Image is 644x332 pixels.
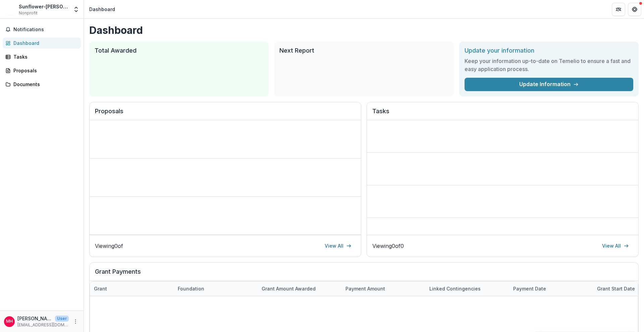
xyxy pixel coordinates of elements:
p: [EMAIL_ADDRESS][DOMAIN_NAME] [17,322,69,328]
a: Dashboard [3,38,81,49]
a: Proposals [3,65,81,76]
a: View All [321,241,356,251]
p: Viewing 0 of [95,242,123,250]
div: Tasks [13,53,75,60]
p: Viewing 0 of 0 [372,242,404,250]
div: Proposals [13,67,75,74]
a: Documents [3,79,81,90]
div: Documents [13,81,75,88]
a: Update Information [465,78,633,91]
h1: Dashboard [89,24,639,36]
h2: Next Report [279,47,448,54]
h2: Grant Payments [95,268,633,281]
a: View All [598,241,633,251]
div: Sunflower-[PERSON_NAME] Counties Progress, Inc [19,3,69,10]
h2: Proposals [95,108,356,120]
nav: breadcrumb [87,4,118,14]
p: [PERSON_NAME] [17,315,52,322]
button: Open entity switcher [71,3,81,16]
span: Notifications [13,27,78,32]
div: Monica Hope [6,319,13,324]
button: Get Help [628,3,641,16]
span: Nonprofit [19,10,38,16]
button: Notifications [3,24,81,35]
button: Partners [612,3,625,16]
a: Tasks [3,51,81,62]
h3: Keep your information up-to-date on Temelio to ensure a fast and easy application process. [465,57,633,73]
div: Dashboard [89,6,115,13]
h2: Total Awarded [95,47,263,54]
p: User [55,316,69,322]
button: More [71,318,79,326]
div: Dashboard [13,40,75,47]
h2: Tasks [372,108,633,120]
h2: Update your information [465,47,633,54]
